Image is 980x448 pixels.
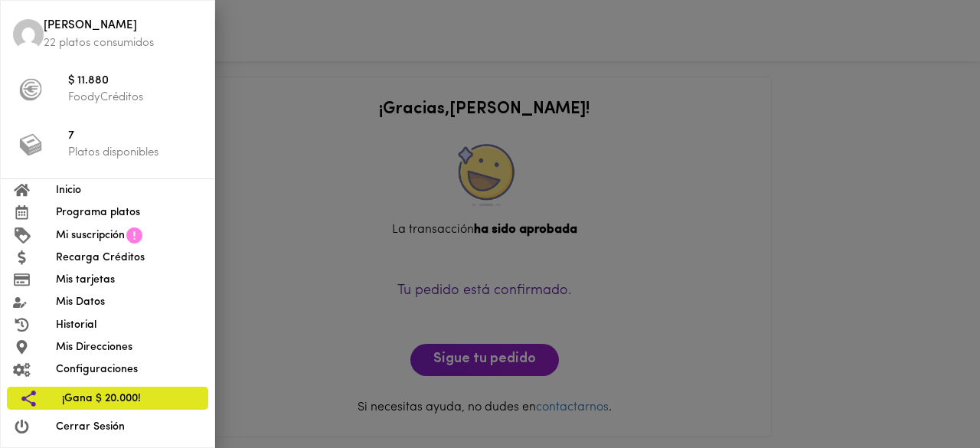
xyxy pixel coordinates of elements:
[68,90,202,106] p: FoodyCréditos
[56,182,202,198] span: Inicio
[56,317,202,333] span: Historial
[56,272,202,288] span: Mis tarjetas
[19,133,42,156] img: platos_menu.png
[68,145,202,161] p: Platos disponibles
[56,339,202,355] span: Mis Direcciones
[56,419,202,435] span: Cerrar Sesión
[56,361,202,378] span: Configuraciones
[68,73,202,90] span: $ 11.880
[44,35,202,51] p: 22 platos consumidos
[68,128,202,146] span: 7
[56,204,202,221] span: Programa platos
[56,227,125,244] span: Mi suscripción
[62,391,196,407] span: ¡Gana $ 20.000!
[56,294,202,310] span: Mis Datos
[56,250,202,266] span: Recarga Créditos
[891,359,965,433] iframe: Messagebird Livechat Widget
[44,18,202,35] span: [PERSON_NAME]
[19,78,42,101] img: foody-creditos-black.png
